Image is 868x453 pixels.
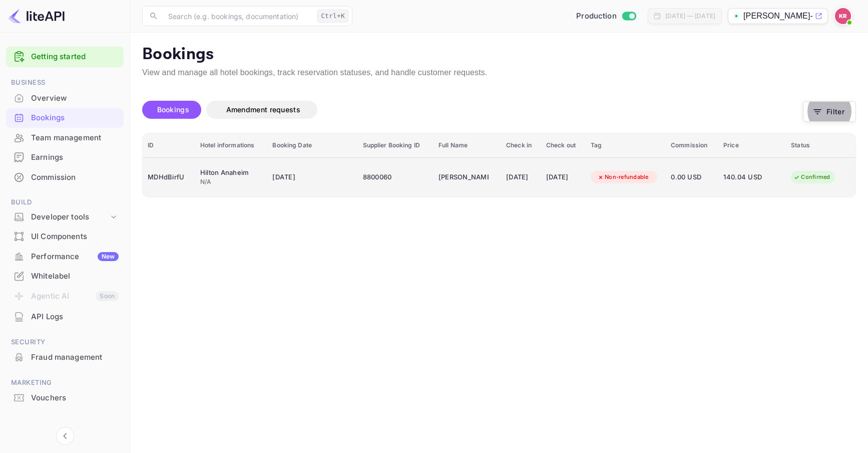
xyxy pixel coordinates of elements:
a: Earnings [6,148,124,166]
div: Fraud management [6,348,124,367]
img: LiteAPI logo [8,8,65,24]
a: Commission [6,168,124,186]
div: UI Components [6,227,124,247]
div: Non-refundable [591,171,655,183]
div: Bookings [6,108,124,128]
span: Production [576,11,617,22]
th: Commission [666,133,718,158]
a: Team management [6,128,124,147]
button: Collapse navigation [56,427,74,445]
a: Overview [6,89,124,107]
div: account-settings tabs [142,101,803,119]
div: Ctrl+K [317,10,348,23]
a: Fraud management [6,348,124,366]
table: booking table [143,133,855,197]
div: Bookings [31,112,119,124]
span: [DATE] [272,172,342,183]
div: Jorge Sevilla [439,169,489,185]
div: Vouchers [31,392,119,404]
div: Overview [6,89,124,108]
p: View and manage all hotel bookings, track reservation statuses, and handle customer requests. [142,67,856,79]
a: Bookings [6,108,124,127]
div: PerformanceNew [6,247,124,267]
th: ID [143,133,195,158]
div: Confirmed [787,171,836,183]
div: Getting started [6,47,124,67]
div: Team management [6,128,124,148]
a: UI Components [6,227,124,246]
span: Business [6,77,124,88]
div: Commission [6,168,124,187]
div: Overview [31,93,119,104]
a: Vouchers [6,388,124,407]
span: 0.00 USD [671,172,713,183]
th: Supplier Booking ID [358,133,433,158]
span: Bookings [157,105,189,114]
div: Performance [31,251,119,263]
div: Developer tools [31,211,109,223]
div: Fraud management [31,352,119,363]
th: Full Name [433,133,501,158]
div: Hilton Anaheim [200,168,250,178]
a: Whitelabel [6,267,124,285]
th: Price [718,133,786,158]
a: PerformanceNew [6,247,124,266]
a: API Logs [6,307,124,326]
a: Getting started [31,51,119,63]
th: Status [786,133,855,158]
span: Marketing [6,377,124,388]
p: [PERSON_NAME]-unbrg.[PERSON_NAME]... [743,10,813,22]
div: Switch to Sandbox mode [572,11,640,22]
div: Whitelabel [31,271,119,282]
div: [DATE] — [DATE] [665,12,715,21]
div: Earnings [6,148,124,167]
th: Check out [541,133,586,158]
p: Bookings [142,45,856,65]
th: Tag [586,133,666,158]
span: Amendment requests [226,105,300,114]
div: N/A [200,177,262,186]
div: [DATE] [506,169,536,185]
div: API Logs [31,311,119,323]
div: Team management [31,132,119,144]
span: Build [6,197,124,208]
div: Whitelabel [6,267,124,286]
div: Developer tools [6,208,124,226]
th: Hotel informations [195,133,267,158]
th: Booking Date [267,133,357,158]
div: 8800060 [363,169,428,185]
img: Kobus Roux [835,8,851,24]
div: Earnings [31,152,119,163]
span: Security [6,337,124,348]
span: 140.04 USD [723,172,773,183]
div: MDHdBirfU [148,169,190,185]
th: Check in [501,133,541,158]
div: [DATE] [546,169,581,185]
div: UI Components [31,231,119,243]
div: New [98,252,119,261]
div: Vouchers [6,388,124,408]
input: Search (e.g. bookings, documentation) [162,6,313,26]
div: Commission [31,172,119,183]
button: Filter [803,101,856,122]
div: API Logs [6,307,124,327]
